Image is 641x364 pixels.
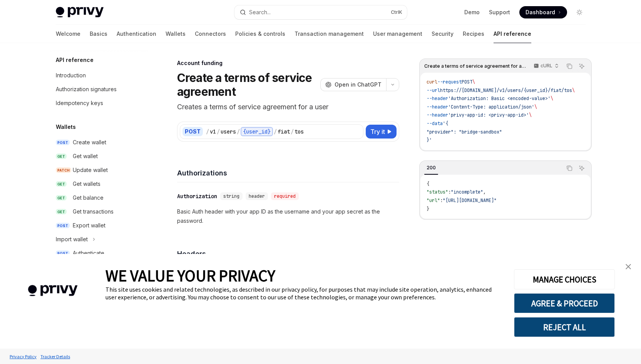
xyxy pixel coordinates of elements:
[177,192,217,200] div: Authorization
[50,149,148,163] a: GETGet wallet
[274,128,277,135] div: /
[373,25,422,43] a: User management
[424,63,526,69] span: Create a terms of service agreement for a user
[56,250,70,256] span: POST
[56,195,67,201] span: GET
[105,265,275,286] span: WE VALUE YOUR PRIVACY
[73,207,114,216] div: Get transactions
[50,82,148,96] a: Authorization signatures
[448,95,551,102] span: 'Authorization: Basic <encoded-value>'
[462,79,472,85] span: POST
[50,205,148,219] a: GETGet transactions
[529,60,562,73] button: cURL
[572,87,575,94] span: \
[534,104,537,110] span: \
[427,206,429,212] span: }
[440,87,572,94] span: https://[DOMAIN_NAME]/v1/users/{user_id}/fiat/tos
[432,25,454,43] a: Security
[206,128,209,135] div: /
[56,85,117,94] div: Authorization signatures
[489,8,510,16] a: Support
[210,128,216,135] div: v1
[50,68,148,82] a: Introduction
[427,104,448,110] span: --header
[56,181,67,187] span: GET
[177,249,399,259] h4: Headers
[50,163,148,177] a: PATCHUpdate wallet
[50,177,148,191] a: GETGet wallets
[56,154,67,159] span: GET
[237,128,240,135] div: /
[320,78,386,91] button: Open in ChatGPT
[573,6,586,18] button: Toggle dark mode
[295,25,364,43] a: Transaction management
[8,350,38,363] a: Privacy Policy
[177,207,399,225] p: Basic Auth header with your app ID as the username and your app secret as the password.
[437,79,462,85] span: --request
[73,138,106,147] div: Create wallet
[514,317,615,337] button: REJECT ALL
[235,25,285,43] a: Policies & controls
[73,152,98,161] div: Get wallet
[177,59,399,67] div: Account funding
[626,264,631,269] img: close banner
[217,128,220,135] div: /
[50,246,148,260] a: POSTAuthenticate
[50,219,148,232] a: POSTExport wallet
[391,9,402,15] span: Ctrl K
[56,99,103,108] div: Idempotency keys
[105,286,502,301] div: This site uses cookies and related technologies, as described in our privacy policy, for purposes...
[73,193,104,202] div: Get balance
[56,122,76,132] h5: Wallets
[427,120,443,127] span: --data
[564,163,574,173] button: Copy the contents from the code block
[249,8,271,17] div: Search...
[335,81,382,88] span: Open in ChatGPT
[56,235,88,244] div: Import wallet
[271,192,299,200] div: required
[427,137,432,143] span: }'
[427,189,448,195] span: "status"
[56,7,104,18] img: light logo
[448,104,534,110] span: 'Content-Type: application/json'
[494,25,531,43] a: API reference
[90,25,107,43] a: Basics
[427,95,448,102] span: --header
[427,129,502,135] span: "provider": "bridge-sandbox"
[73,221,105,230] div: Export wallet
[234,5,407,19] button: Open search
[577,163,587,173] button: Ask AI
[177,102,399,112] p: Creates a terms of service agreement for a user
[483,189,486,195] span: ,
[73,179,100,189] div: Get wallets
[370,127,385,136] span: Try it
[427,197,440,204] span: "url"
[56,167,71,173] span: PATCH
[117,25,156,43] a: Authentication
[295,128,304,135] div: tos
[526,8,555,16] span: Dashboard
[541,63,552,69] p: cURL
[12,274,94,307] img: company logo
[427,79,437,85] span: curl
[73,165,108,175] div: Update wallet
[424,163,438,172] div: 200
[73,249,104,258] div: Authenticate
[529,112,532,118] span: \
[241,127,273,136] div: {user_id}
[56,55,94,65] h5: API reference
[50,135,148,149] a: POSTCreate wallet
[448,189,451,195] span: :
[50,96,148,110] a: Idempotency keys
[564,61,574,71] button: Copy the contents from the code block
[50,191,148,205] a: GETGet balance
[514,269,615,289] button: MANAGE CHOICES
[519,6,567,18] a: Dashboard
[366,125,397,139] button: Try it
[443,197,497,204] span: "[URL][DOMAIN_NAME]"
[56,209,67,215] span: GET
[56,223,70,229] span: POST
[249,193,265,199] span: header
[443,120,448,127] span: '{
[182,127,203,136] div: POST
